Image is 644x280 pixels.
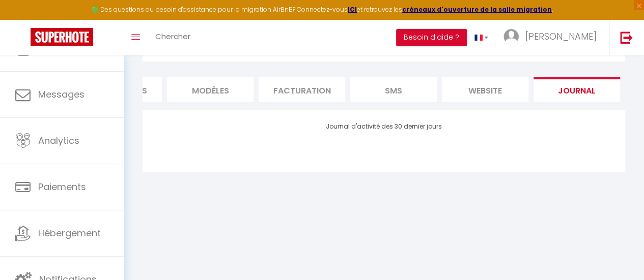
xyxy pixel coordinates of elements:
[38,134,79,147] span: Analytics
[534,77,620,102] li: Journal
[396,29,467,46] button: Besoin d'aide ?
[31,28,93,46] img: Super Booking
[148,20,198,55] a: Chercher
[496,20,609,55] a: ... [PERSON_NAME]
[167,77,254,102] li: MODÈLES
[38,227,101,239] span: Hébergement
[525,30,597,43] span: [PERSON_NAME]
[620,31,633,44] img: logout
[155,31,190,42] span: Chercher
[38,88,85,101] span: Messages
[350,77,437,102] li: SMS
[259,77,345,102] li: Facturation
[8,4,39,35] button: Ouvrir le widget de chat LiveChat
[402,5,552,14] a: créneaux d'ouverture de la salle migration
[38,180,86,193] span: Paiements
[158,123,610,130] h3: Journal d'activité des 30 dernier jours
[348,5,357,14] a: ICI
[503,29,519,44] img: ...
[442,77,528,102] li: website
